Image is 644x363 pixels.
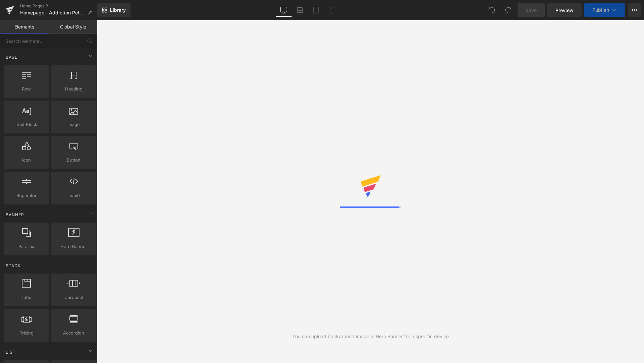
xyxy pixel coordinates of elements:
[547,3,582,17] a: Preview
[592,7,609,13] span: Publish
[555,7,574,14] span: Preview
[49,20,97,34] a: Global Style
[628,3,641,17] button: More
[53,121,94,128] span: Image
[6,192,47,199] span: Separator
[53,329,94,337] span: Accordion
[20,10,85,15] span: Homepage - Addiction Pet Foods [GEOGRAPHIC_DATA] Meat Your Pet
[292,3,308,17] a: Laptop
[53,157,94,164] span: Button
[53,294,94,301] span: Carousel
[308,3,324,17] a: Tablet
[6,329,47,337] span: Pricing
[97,3,130,17] a: New Library
[20,3,97,9] a: Home Pages
[276,3,292,17] a: Desktop
[53,243,94,250] span: Hero Banner
[6,243,47,250] span: Parallax
[53,85,94,93] span: Heading
[53,192,94,199] span: Liquid
[5,262,21,269] span: Stack
[6,85,47,93] span: Row
[292,333,449,340] div: You can upload background image in Hero Banner for a specific device
[6,121,47,128] span: Text Block
[5,349,16,355] span: List
[485,3,499,17] button: Undo
[526,7,537,14] span: Save
[110,7,126,13] span: Library
[584,3,625,17] button: Publish
[501,3,515,17] button: Redo
[324,3,340,17] a: Mobile
[6,294,47,301] span: Tabs
[5,54,18,60] span: Base
[6,157,47,164] span: Icon
[5,211,25,218] span: Banner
